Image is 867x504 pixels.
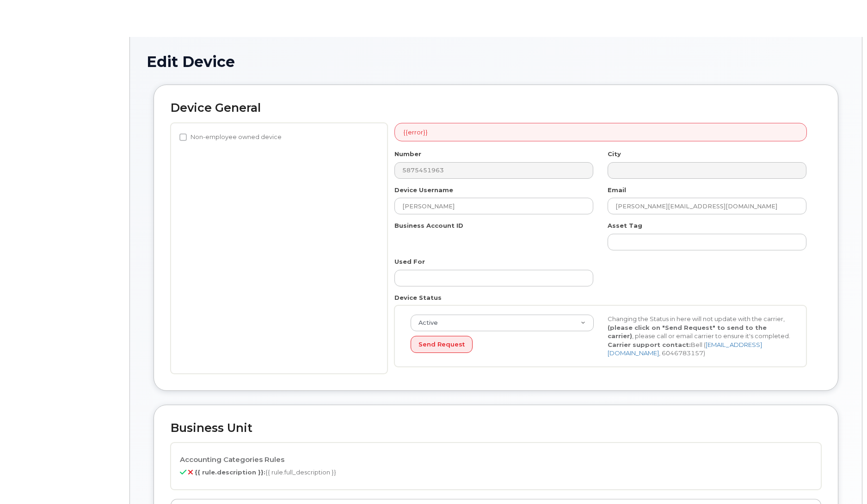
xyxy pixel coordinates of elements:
input: Non-employee owned device [179,134,187,141]
strong: (please click on "Send Request" to send to the carrier) [608,324,767,340]
div: {{error}} [394,123,807,142]
h4: Accounting Categories Rules [180,456,812,464]
h2: Business Unit [171,422,821,435]
strong: Carrier support contact: [608,341,691,348]
label: Business Account ID [394,221,463,230]
h2: Device General [171,102,821,115]
b: {{ rule.description }}: [195,468,265,476]
label: City [608,150,621,158]
label: Asset Tag [608,221,642,230]
h1: Edit Device [147,54,845,70]
label: Device Status [394,293,442,302]
label: Device Username [394,186,453,194]
label: Email [608,186,626,194]
div: Changing the Status in here will not update with the carrier, , please call or email carrier to e... [601,315,798,358]
label: Number [394,150,421,158]
p: {{ rule.full_description }} [180,468,812,477]
button: Send Request [411,336,473,353]
label: Used For [394,257,425,266]
label: Non-employee owned device [179,132,282,143]
a: [EMAIL_ADDRESS][DOMAIN_NAME] [608,341,762,357]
